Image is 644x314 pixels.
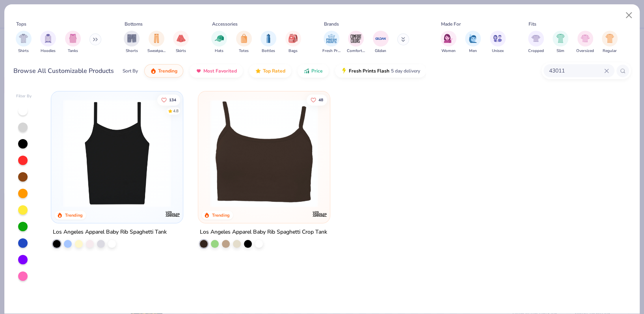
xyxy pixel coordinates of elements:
[285,31,301,54] div: filter for Bags
[335,64,426,78] button: Fresh Prints Flash5 day delivery
[311,68,323,74] span: Price
[124,31,140,54] button: filter button
[373,31,389,54] button: filter button
[375,33,387,45] img: Gildan Image
[347,31,365,54] div: filter for Comfort Colors
[350,33,362,45] img: Comfort Colors Image
[211,31,227,54] button: filter button
[236,31,252,54] button: filter button
[158,68,177,74] span: Trending
[441,48,456,54] span: Women
[173,108,179,114] div: 4.8
[190,64,243,78] button: Most Favorited
[322,31,341,54] button: filter button
[169,98,176,102] span: 134
[622,8,637,23] button: Close
[16,31,32,54] div: filter for Shirts
[347,31,365,54] button: filter button
[200,227,327,237] div: Los Angeles Apparel Baby Rib Spaghetti Crop Tank
[288,34,297,43] img: Bags Image
[373,31,389,54] div: filter for Gildan
[264,34,273,43] img: Bottles Image
[211,31,227,54] div: filter for Hats
[318,98,323,102] span: 48
[441,31,456,54] div: filter for Women
[469,34,477,43] img: Men Image
[465,31,481,54] button: filter button
[469,48,477,54] span: Men
[176,48,186,54] span: Skirts
[239,48,249,54] span: Totes
[165,206,181,222] img: Los Angeles Apparel logo
[557,48,564,54] span: Slim
[44,34,52,43] img: Hoodies Image
[602,31,618,54] button: filter button
[341,68,347,74] img: flash.gif
[349,68,389,74] span: Fresh Prints Flash
[548,66,604,75] input: Try "T-Shirt"
[326,33,337,45] img: Fresh Prints Image
[465,31,481,54] div: filter for Men
[602,31,618,54] div: filter for Regular
[441,20,461,28] div: Made For
[493,34,502,43] img: Unisex Image
[16,93,32,99] div: Filter By
[19,34,28,43] img: Shirts Image
[255,68,261,74] img: TopRated.gif
[490,31,506,54] button: filter button
[322,31,341,54] div: filter for Fresh Prints
[124,31,140,54] div: filter for Shorts
[215,34,224,43] img: Hats Image
[249,64,291,78] button: Top Rated
[322,99,438,207] img: ee51aba9-090d-45cc-8128-ed1bf8a79067
[195,68,202,74] img: most_fav.gif
[261,31,276,54] div: filter for Bottles
[553,31,568,54] button: filter button
[177,34,186,43] img: Skirts Image
[147,31,166,54] button: filter button
[65,31,81,54] div: filter for Tanks
[152,34,161,43] img: Sweatpants Image
[147,48,166,54] span: Sweatpants
[126,48,138,54] span: Shorts
[262,48,275,54] span: Bottles
[605,34,614,43] img: Regular Image
[157,94,180,105] button: Like
[576,48,594,54] span: Oversized
[18,48,29,54] span: Shirts
[444,34,453,43] img: Women Image
[40,31,56,54] div: filter for Hoodies
[125,20,143,28] div: Bottoms
[306,94,327,105] button: Like
[492,48,504,54] span: Unisex
[261,31,276,54] button: filter button
[312,206,328,222] img: Los Angeles Apparel logo
[16,20,26,28] div: Tops
[288,48,298,54] span: Bags
[298,64,329,78] button: Price
[322,48,341,54] span: Fresh Prints
[123,67,138,74] div: Sort By
[556,34,565,43] img: Slim Image
[576,31,594,54] button: filter button
[173,31,189,54] div: filter for Skirts
[147,31,166,54] div: filter for Sweatpants
[263,68,285,74] span: Top Rated
[40,31,56,54] button: filter button
[16,31,32,54] button: filter button
[53,227,167,237] div: Los Angeles Apparel Baby Rib Spaghetti Tank
[150,68,156,74] img: trending.gif
[285,31,301,54] button: filter button
[375,48,386,54] span: Gildan
[68,48,78,54] span: Tanks
[144,64,183,78] button: Trending
[553,31,568,54] div: filter for Slim
[531,34,540,43] img: Cropped Image
[240,34,248,43] img: Totes Image
[324,20,339,28] div: Brands
[206,99,322,207] img: 806829dd-1c22-4937-9a35-1c80dd7c627b
[203,68,237,74] span: Most Favorited
[528,31,544,54] div: filter for Cropped
[528,31,544,54] button: filter button
[528,48,544,54] span: Cropped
